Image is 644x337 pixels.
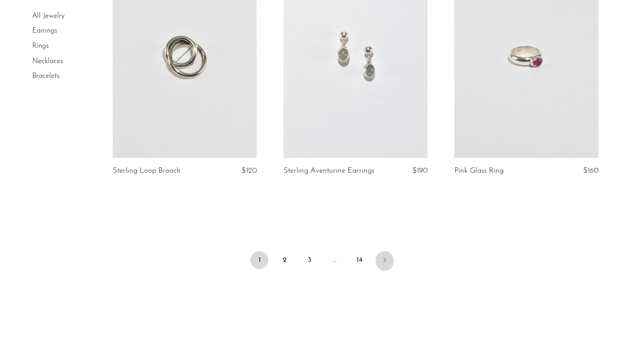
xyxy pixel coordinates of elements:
a: 3 [301,251,318,269]
a: Bracelets [32,73,59,80]
span: 1 [250,251,268,269]
a: Sterling Aventurine Earrings [284,167,374,175]
a: 2 [275,251,293,269]
a: Sterling Loop Brooch [113,167,181,175]
span: $160 [583,167,598,175]
a: 14 [351,251,369,269]
a: All Jewelry [32,13,64,20]
span: … [326,251,343,269]
a: Rings [32,43,49,50]
a: Earrings [32,28,57,35]
a: Pink Glass Ring [454,167,504,175]
a: Next [376,251,394,271]
span: $120 [241,167,257,175]
a: Necklaces [32,58,63,65]
span: $190 [412,167,428,175]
